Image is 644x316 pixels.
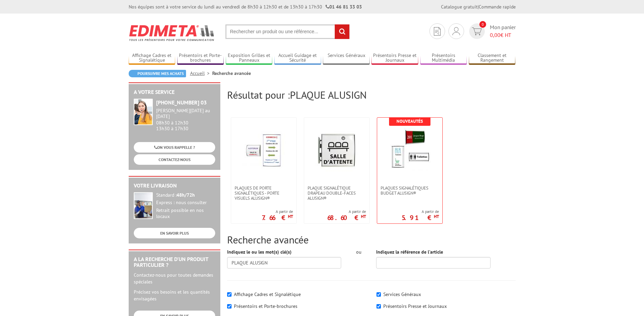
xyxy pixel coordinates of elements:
[156,99,207,106] strong: [PHONE_NUMBER] 03
[262,209,293,214] span: A partir de
[234,303,297,309] label: Présentoirs et Porte-brochures
[434,27,441,36] img: devis rapide
[383,303,447,309] label: Présentoirs Presse et Journaux
[274,53,321,64] a: Accueil Guidage et Sécurité
[402,209,439,214] span: A partir de
[156,200,215,206] div: Express : nous consulter
[190,70,212,76] a: Accueil
[376,249,443,255] label: Indiquez la référence de l'article
[134,192,153,219] img: widget-livraison.jpg
[129,53,176,64] a: Affichage Cadres et Signalétique
[156,208,215,220] div: Retrait possible en nos locaux
[376,304,381,309] input: Présentoirs Presse et Journaux
[388,128,432,172] img: Plaques Signalétiques Budget AluSign®
[315,128,359,172] img: PLAQUE SIGNALÉTIQUE DRAPEAU DOUBLE-FACES ALUSIGN®
[129,3,362,10] div: Nos équipes sont à votre service du lundi au vendredi de 8h30 à 12h30 et de 13h30 à 17h30
[225,24,350,39] input: Rechercher un produit ou une référence...
[467,23,516,39] a: devis rapide 0 Mon panier 0,00€ HT
[490,32,500,38] span: 0,00
[227,292,232,297] input: Affichage Cadres et Signalétique
[156,108,215,131] div: 08h30 à 12h30 13h30 à 17h30
[134,289,215,302] p: Précisez vos besoins et les quantités envisagées
[441,3,516,10] div: |
[134,89,215,95] h2: A votre service
[376,292,381,297] input: Services Généraux
[377,185,442,196] a: Plaques Signalétiques Budget AluSign®
[134,228,215,238] a: EN SAVOIR PLUS
[134,183,215,189] h2: Votre livraison
[129,20,215,45] img: Edimeta
[327,209,366,214] span: A partir de
[326,4,362,10] strong: 01 46 81 33 03
[371,53,418,64] a: Présentoirs Presse et Journaux
[288,214,293,219] sup: HT
[381,185,439,196] span: Plaques Signalétiques Budget AluSign®
[479,4,516,10] a: Commande rapide
[242,128,286,172] img: Plaques de porte signalétiques - Porte Visuels AluSign®
[397,118,423,124] b: Nouveautés
[402,216,439,220] p: 5.91 €
[308,185,366,201] span: PLAQUE SIGNALÉTIQUE DRAPEAU DOUBLE-FACES ALUSIGN®
[227,249,292,255] label: Indiquez le ou les mot(s) clé(s)
[235,185,293,201] span: Plaques de porte signalétiques - Porte Visuels AluSign®
[420,53,467,64] a: Présentoirs Multimédia
[156,192,215,198] div: Standard :
[226,53,273,64] a: Exposition Grilles et Panneaux
[290,88,367,101] span: PLAQUE ALUSIGN
[231,185,296,201] a: Plaques de porte signalétiques - Porte Visuels AluSign®
[383,291,421,297] label: Services Généraux
[469,53,516,64] a: Classement et Rangement
[134,272,215,285] p: Contactez-nous pour toutes demandes spéciales
[227,304,232,309] input: Présentoirs et Porte-brochures
[234,291,301,297] label: Affichage Cadres et Signalétique
[351,249,366,255] div: ou
[441,4,478,10] a: Catalogue gratuit
[479,21,486,28] span: 0
[212,70,251,77] li: Recherche avancée
[156,108,215,119] div: [PERSON_NAME][DATE] au [DATE]
[129,70,186,77] a: Poursuivre mes achats
[361,214,366,219] sup: HT
[323,53,370,64] a: Services Généraux
[304,185,369,201] a: PLAQUE SIGNALÉTIQUE DRAPEAU DOUBLE-FACES ALUSIGN®
[472,27,482,35] img: devis rapide
[490,23,516,39] span: Mon panier
[134,256,215,268] h2: A la recherche d'un produit particulier ?
[177,192,195,198] strong: 48h/72h
[434,214,439,219] sup: HT
[227,89,516,100] h2: Résultat pour :
[134,142,215,153] a: ON VOUS RAPPELLE ?
[134,99,153,125] img: widget-service.jpg
[262,216,293,220] p: 7.66 €
[177,53,224,64] a: Présentoirs et Porte-brochures
[490,31,516,39] span: € HT
[327,216,366,220] p: 68.60 €
[453,27,460,35] img: devis rapide
[227,234,516,245] h2: Recherche avancée
[134,154,215,165] a: CONTACTEZ-NOUS
[335,24,349,39] input: rechercher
